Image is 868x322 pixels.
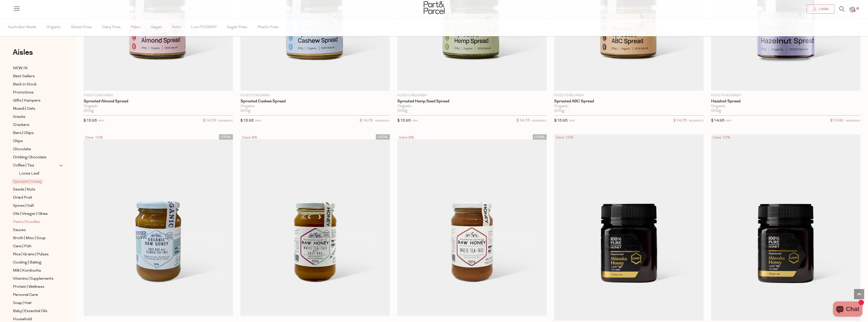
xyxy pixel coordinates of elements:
a: Login [807,5,834,14]
a: Spices | Salt [13,203,59,209]
div: Save 10% [84,134,104,141]
span: 200g [84,109,94,113]
span: Best Sellers [13,73,35,80]
span: Broth | Miso | Soup [13,235,46,241]
span: Low FODMAP [191,18,217,36]
p: Food to Nourish [241,93,390,98]
a: Sprouted Hemp Seed Spread [397,99,547,104]
span: $13.80 [830,118,844,124]
span: Crackers [13,122,29,128]
span: Spreads | Honey [12,179,43,184]
a: Chocolate [13,146,59,153]
span: Drinking Chocolate [13,155,46,161]
span: $14.75 [203,118,216,124]
span: Keto [172,18,181,36]
span: Sugar Free [227,18,247,36]
span: $15.95 [554,119,568,123]
a: Bars | Chips [13,130,59,136]
a: Sauces [13,227,59,233]
p: Food to Nourish [554,93,704,98]
p: Food to Nourish [84,93,233,98]
img: Raw Honey [241,139,390,315]
button: Expand/Collapse Coffee | Tea [59,162,63,168]
a: Chips [13,138,59,144]
a: Baby | Essential Oils [13,308,59,314]
a: Soap | Hair [13,300,59,306]
div: Organic [711,104,860,109]
div: Organic [84,104,233,109]
span: 200g [554,109,564,113]
img: Part&Parcel [424,1,445,14]
span: $14.75 [360,118,373,124]
span: Organic [46,18,61,36]
span: Promotions [13,90,34,96]
small: RRP [412,120,418,122]
a: Milk | Kombucha [13,268,59,274]
span: Bars | Chips [13,130,34,136]
span: Milk | Kombucha [13,268,41,274]
span: Soap | Hair [13,300,32,306]
a: Coffee | Tea [13,162,59,169]
span: Spices | Salt [13,203,34,209]
span: Cans | Fish [13,243,31,250]
a: 0 [850,7,855,12]
small: RRP [98,120,104,122]
span: Chips [13,138,23,144]
a: Muesli | Oats [13,106,59,112]
span: Cooking | Baking [13,260,42,266]
div: Save 8% [241,134,259,141]
span: Pasta | Noodles [13,219,40,225]
a: Sprouted Cashew Spread [241,99,390,104]
a: Sprouted ABC Spread [554,99,704,104]
span: Login [817,7,828,11]
a: Gifts | Hampers [13,98,59,104]
span: 200g [711,109,721,113]
a: Cans | Fish [13,243,59,250]
a: Dried Fruit [13,195,59,201]
p: Food to Nourish [711,93,860,98]
div: Save 8% [397,134,416,141]
img: Mānuka Honey [554,134,704,321]
span: Snacks [13,114,25,120]
span: Vitamins | Supplements [13,276,53,282]
small: RRP [569,120,575,122]
span: Coffee | Tea [13,163,34,169]
span: Vegan [151,18,162,36]
span: Rice | Grains | Pulses [13,252,49,258]
span: Oils | Vinegar | Ghee [13,211,48,217]
span: NEW IN [13,65,28,71]
span: $14.95 [711,119,725,123]
span: Gluten Free [71,18,92,36]
a: Broth | Miso | Soup [13,235,59,241]
span: Personal Care [13,292,38,298]
span: 200g [241,109,251,113]
a: NEW IN [13,65,59,71]
a: Promotions [13,89,59,96]
a: Snacks [13,114,59,120]
a: Loose Leaf [19,171,59,177]
span: 200g [397,109,408,113]
a: Personal Care [13,292,59,298]
span: LOCAL [533,134,547,140]
a: Seeds | Nuts [13,186,59,193]
span: Gifts | Hampers [13,98,41,104]
a: Aisles [13,49,33,61]
small: RRP [726,120,732,122]
a: Protein | Wellness [13,284,59,290]
span: $15.95 [241,119,254,123]
span: Protein | Wellness [13,284,44,290]
span: Baby | Essential Oils [13,308,47,314]
a: Pasta | Noodles [13,219,59,225]
img: Raw Honey [397,139,547,315]
div: Save 12% [711,134,732,141]
span: $15.95 [397,119,411,123]
a: Hazelnut Spread [711,99,860,104]
small: MEMBERS [846,120,860,122]
small: MEMBERS [218,120,233,122]
span: Back In Stock [13,82,36,88]
small: RRP [255,120,261,122]
small: MEMBERS [532,120,547,122]
span: Chocolate [13,146,31,153]
span: $14.75 [516,118,530,124]
img: Raw Honey [84,139,233,315]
